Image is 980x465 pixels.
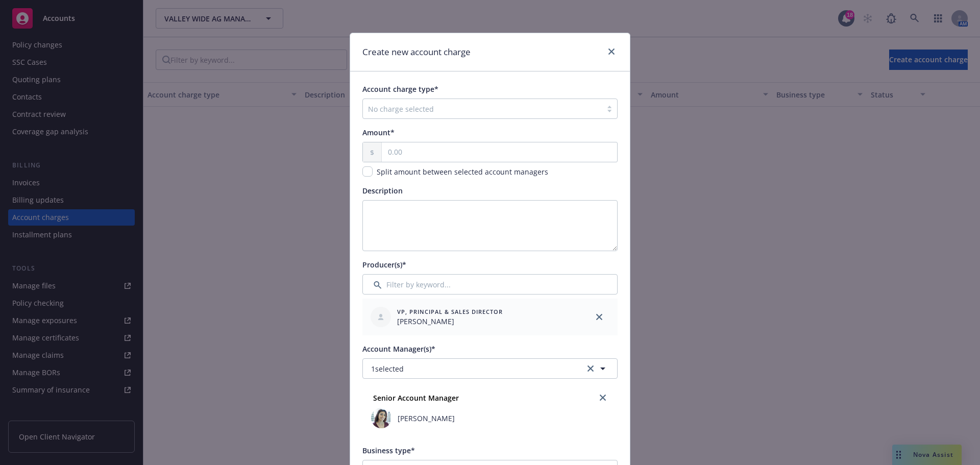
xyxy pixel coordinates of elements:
button: 1selectedclear selection [362,358,618,379]
span: Amount* [362,128,395,137]
span: Account Manager(s)* [362,344,435,354]
span: Description [362,186,403,195]
a: close [605,45,618,58]
span: [PERSON_NAME] [397,316,503,327]
span: VP, Principal & Sales Director [397,307,503,316]
h1: Create new account charge [362,45,471,59]
span: [PERSON_NAME] [398,413,455,424]
input: Filter by keyword... [362,274,618,295]
span: Account charge type* [362,84,438,94]
img: employee photo [371,408,391,428]
a: close [593,311,605,323]
a: close [597,391,609,404]
input: 0.00 [382,142,617,162]
span: Split amount between selected account managers [377,167,548,177]
span: Business type* [362,446,415,455]
a: clear selection [584,362,597,375]
span: Producer(s)* [362,260,406,270]
span: 1 selected [371,363,404,374]
strong: Senior Account Manager [373,393,459,403]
